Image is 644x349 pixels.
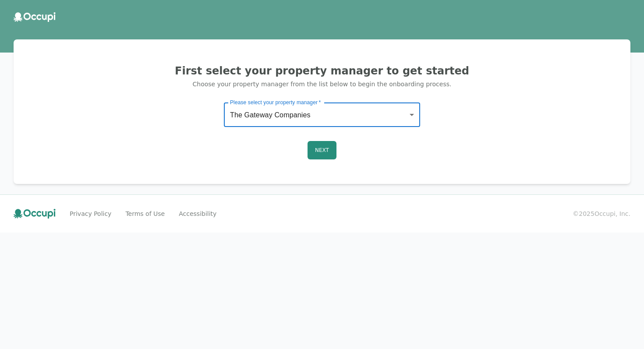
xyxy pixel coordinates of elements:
label: Please select your property manager [230,99,321,106]
div: The Gateway Companies [224,102,420,127]
small: © 2025 Occupi, Inc. [573,209,630,218]
a: Privacy Policy [70,209,111,218]
a: Accessibility [179,209,216,218]
button: Next [308,141,336,159]
h2: First select your property manager to get started [24,64,620,78]
a: Terms of Use [125,209,165,218]
p: Choose your property manager from the list below to begin the onboarding process. [24,80,620,88]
